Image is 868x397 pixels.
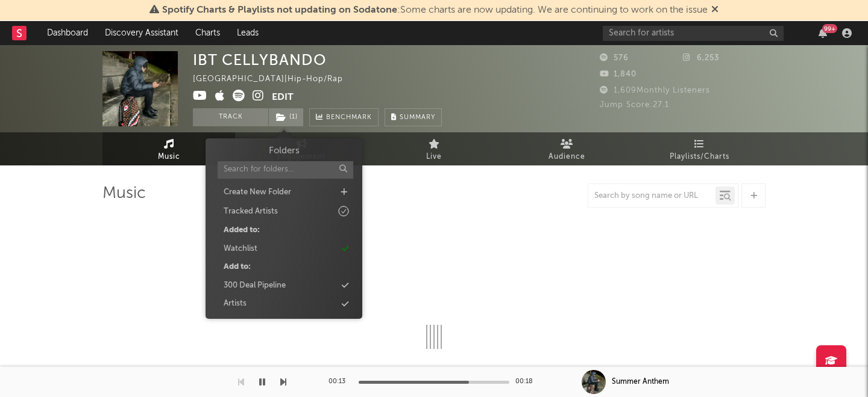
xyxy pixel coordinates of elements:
[218,161,353,179] input: Search for folders...
[326,111,372,125] span: Benchmark
[162,5,397,15] span: Spotify Charts & Playlists not updating on Sodatone
[549,150,585,164] span: Audience
[400,114,435,121] span: Summary
[193,51,327,69] div: IBT CELLYBANDO
[272,90,294,105] button: Edit
[224,186,291,198] div: Create New Folder
[588,191,715,201] input: Search by song name or URL
[102,132,235,165] a: Music
[224,280,286,292] div: 300 Deal Pipeline
[711,5,719,15] span: Dismiss
[228,21,267,45] a: Leads
[329,375,353,389] div: 00:13
[193,108,268,126] button: Track
[683,54,719,62] span: 6,253
[500,132,633,165] a: Audience
[368,132,500,165] a: Live
[819,28,827,38] button: 99+
[670,150,729,164] span: Playlists/Charts
[633,132,766,165] a: Playlists/Charts
[426,150,442,164] span: Live
[268,108,304,126] span: ( 1 )
[600,70,637,78] span: 1,840
[612,377,669,387] div: Summer Anthem
[162,5,708,15] span: : Some charts are now updating. We are continuing to work on the issue
[515,375,539,389] div: 00:18
[224,224,260,236] div: Added to:
[268,144,299,158] h3: Folders
[600,87,710,94] span: 1,609 Monthly Listeners
[235,132,368,165] a: Engagement
[385,108,442,126] button: Summary
[600,101,669,109] span: Jump Score: 27.1
[309,108,379,126] a: Benchmark
[269,108,303,126] button: (1)
[603,26,784,41] input: Search for artists
[193,72,357,87] div: [GEOGRAPHIC_DATA] | Hip-Hop/Rap
[224,261,251,273] div: Add to:
[187,21,228,45] a: Charts
[600,54,629,62] span: 576
[822,24,837,33] div: 99 +
[224,206,278,218] div: Tracked Artists
[224,298,247,310] div: Artists
[39,21,96,45] a: Dashboard
[158,150,180,164] span: Music
[96,21,187,45] a: Discovery Assistant
[224,243,257,255] div: Watchlist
